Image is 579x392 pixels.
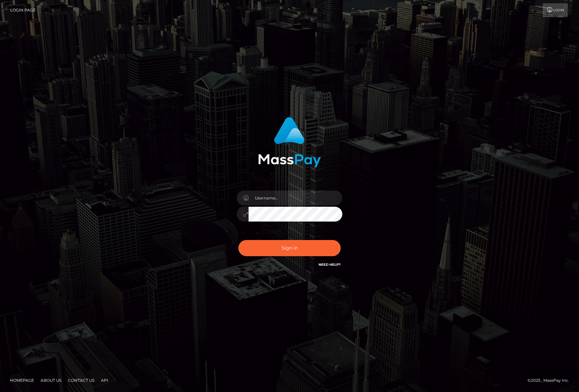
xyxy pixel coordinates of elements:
[65,375,97,385] a: Contact Us
[249,191,342,205] input: Username...
[38,375,64,385] a: About Us
[98,375,111,385] a: API
[7,375,37,385] a: Homepage
[319,262,341,267] a: Need Help?
[238,240,341,256] button: Sign in
[10,3,36,17] a: Login Page
[543,3,568,17] a: Login
[258,117,321,167] img: MassPay Login
[528,377,574,384] div: © 2025 , MassPay Inc.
